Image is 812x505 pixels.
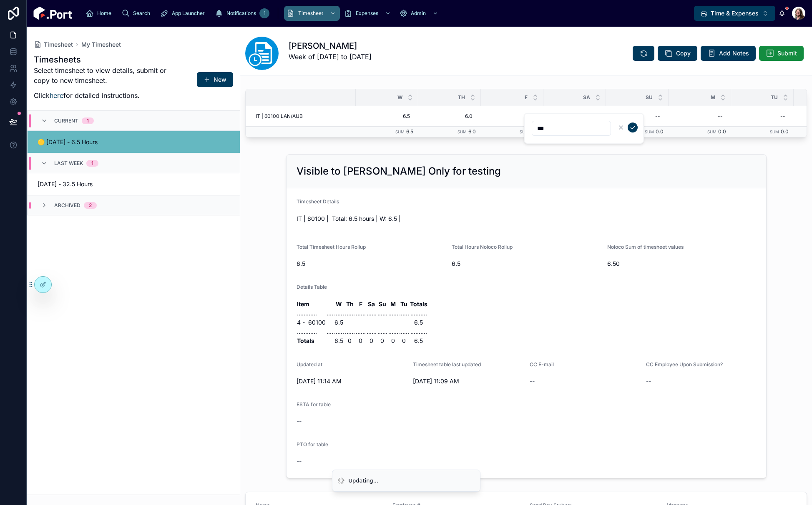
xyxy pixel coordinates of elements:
span: 6.50 [607,260,756,268]
span: -- [646,377,651,385]
td: ...... [334,327,344,336]
button: New [197,72,233,87]
p: Week of [DATE] to [DATE] [289,52,372,62]
h1: [PERSON_NAME] [289,40,372,52]
span: 0.0 [718,128,726,135]
span: -- [297,417,302,425]
small: Sum [520,130,529,134]
th: Totals [410,300,428,309]
span: -- [530,377,535,385]
td: ...... [388,309,399,318]
span: Timesheet [44,40,73,49]
td: 0 [399,336,410,345]
span: [DATE] - 32.5 Hours [38,180,129,188]
div: -- [655,113,660,120]
span: 🟡 [DATE] - 6.5 Hours [38,138,129,146]
span: Add Notes [719,49,749,57]
span: Copy [676,49,691,57]
span: Total Timesheet Hours Rollup [297,244,366,250]
p: Select timesheet to view details, submit or copy to new timesheet. [34,65,171,85]
span: Updated at [297,361,322,367]
span: 6.5 [406,128,413,135]
span: Admin [411,10,426,17]
small: Sum [770,130,779,134]
span: W [397,94,402,101]
span: 0.0 [656,128,664,135]
span: 6.5 [452,260,601,268]
small: Sum [707,130,716,134]
div: 2 [89,202,92,209]
a: here [50,91,63,100]
span: 6.5 [297,260,445,268]
th: Sa [366,300,377,309]
a: Timesheet [34,40,73,49]
small: Sum [395,130,405,134]
div: 1 [259,8,269,18]
button: Submit [759,46,804,61]
td: 6.5 [334,318,344,327]
p: IT | 60100 | Total: 6.5 hours | W: 6.5 | [297,214,756,223]
div: -- [780,113,785,120]
span: Notifications [226,10,256,17]
span: Total Hours Noloco Rollup [452,244,513,250]
span: 6.0 [468,128,476,135]
a: Home [83,6,117,21]
span: Timesheet [298,10,323,17]
th: M [388,300,399,309]
span: Details Table [297,284,327,290]
small: Sum [458,130,467,134]
a: Timesheet [284,6,340,21]
span: Last Week [54,160,83,167]
td: 0 [388,336,399,345]
span: Time & Expenses [711,9,759,17]
td: ...... [388,327,399,336]
td: ...... [366,309,377,318]
span: Timesheet Details [297,198,339,205]
span: Noloco Sum of timesheet values [607,244,684,250]
td: ...... [366,327,377,336]
td: 0 [366,336,377,345]
td: .......... [410,309,428,318]
th: Tu [399,300,410,309]
td: .......... [410,327,428,336]
td: ...... [355,327,366,336]
td: 6.5 [410,336,428,345]
span: CC E-mail [530,361,554,367]
th: Th [344,300,355,309]
span: [DATE] 11:09 AM [413,377,523,385]
th: F [355,300,366,309]
span: Timesheet table last updated [413,361,481,367]
th: Su [377,300,388,309]
button: Add Notes [701,46,756,61]
span: PTO for table [297,441,328,447]
td: ...... [399,327,410,336]
span: CC Employee Upon Submission? [646,361,723,367]
td: ...... [377,327,388,336]
button: Select Button [694,6,775,21]
strong: Totals [297,337,314,344]
span: Tu [771,94,778,101]
span: Sa [583,94,590,101]
button: Copy [658,46,697,61]
img: App logo [33,7,72,20]
a: Admin [397,6,442,21]
h2: Visible to [PERSON_NAME] Only for testing [297,165,501,178]
span: -- [297,457,302,465]
td: ...... [355,309,366,318]
td: .... [326,327,334,336]
td: ...... [344,309,355,318]
td: 0 [344,336,355,345]
span: Search [133,10,150,17]
span: App Launcher [172,10,205,17]
span: F [525,94,528,101]
td: 0 [377,336,388,345]
div: 1 [87,117,89,124]
td: ...... [344,327,355,336]
td: 4 - 60100 [297,318,326,327]
td: ...... [377,309,388,318]
span: Su [646,94,653,101]
td: ............ [297,309,326,318]
span: My Timesheet [81,40,121,49]
span: IT | 60100 LAN/AUB [256,113,303,120]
